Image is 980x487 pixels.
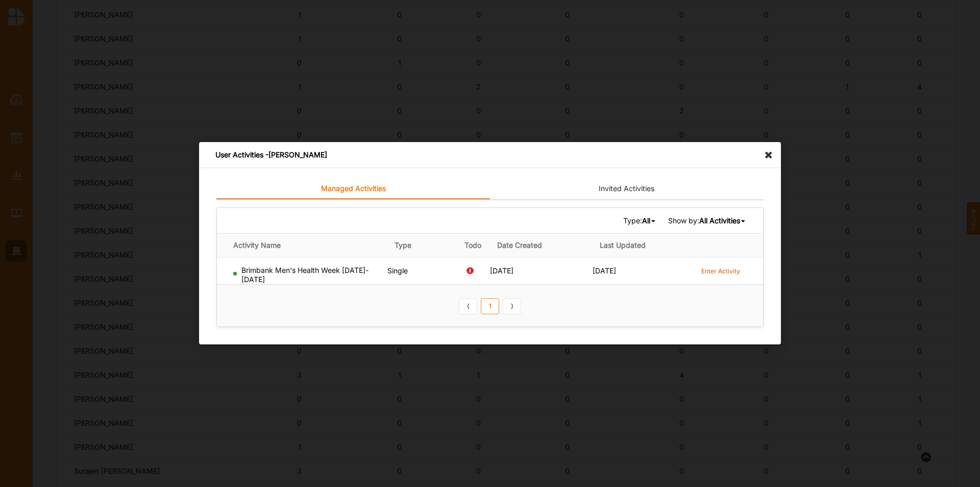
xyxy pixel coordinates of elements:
[199,142,781,168] div: User Activities - [PERSON_NAME]
[701,266,740,275] a: Enter Activity
[490,234,593,258] th: Date Created
[233,266,383,284] div: Brimbank Men's Health Week [DATE]-[DATE]
[217,234,387,258] th: Activity Name
[387,234,456,258] th: Type
[490,179,764,199] a: Invited Activities
[456,234,490,258] th: Todo
[642,216,650,225] b: All
[623,216,657,225] span: Type:
[490,266,513,275] span: [DATE]
[593,266,616,275] span: [DATE]
[216,179,490,199] a: Managed Activities
[459,298,477,315] a: Previous item
[668,216,747,225] span: Show by:
[503,298,521,315] a: Next item
[699,216,740,225] b: All Activities
[593,234,695,258] th: Last Updated
[481,298,499,315] a: 1
[457,297,523,314] div: Pagination Navigation
[701,267,740,275] label: Enter Activity
[387,266,408,275] span: Single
